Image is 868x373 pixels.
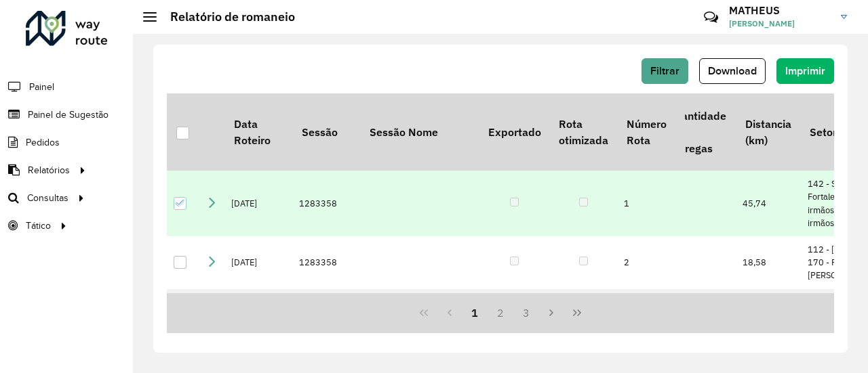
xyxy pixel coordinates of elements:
span: Consultas [27,191,68,205]
th: Data Roteiro [224,93,292,171]
span: Imprimir [785,65,825,76]
span: Relatórios [28,163,70,177]
td: 1283358 [292,289,360,342]
td: 45,74 [736,171,800,236]
a: Contato Rápido [696,3,726,32]
th: Número Rota [617,93,685,171]
td: 1 [617,171,685,236]
button: 3 [513,300,539,326]
th: Distancia (km) [736,93,800,171]
td: [DATE] [224,289,292,342]
th: Sessão Nome [360,93,479,171]
td: 3 [617,289,685,342]
td: [DATE] [224,236,292,289]
button: 2 [488,300,513,326]
td: 10 [659,289,736,342]
span: Painel de Sugestão [28,108,108,122]
span: Filtrar [650,65,679,76]
h3: MATHEUS [729,4,831,17]
span: Download [708,65,757,76]
td: 1283358 [292,171,360,236]
button: Next Page [539,300,565,326]
span: Pedidos [26,135,60,150]
th: Exportado [479,93,550,171]
th: Rota otimizada [549,93,617,171]
td: 23 [659,236,736,289]
span: Painel [29,80,54,94]
button: Filtrar [642,58,688,84]
span: Tático [26,219,51,233]
button: Download [699,58,766,84]
td: 18 [659,171,736,236]
th: Sessão [292,93,360,171]
td: 1283358 [292,236,360,289]
td: 2 [617,236,685,289]
button: Last Page [564,300,590,326]
button: Imprimir [776,58,834,84]
h2: Relatório de romaneio [157,9,295,24]
td: 44,58 [736,289,800,342]
button: 1 [462,300,488,326]
th: Quantidade de Entregas [659,93,736,171]
td: [DATE] [224,171,292,236]
td: 18,58 [736,236,800,289]
span: [PERSON_NAME] [729,18,831,30]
